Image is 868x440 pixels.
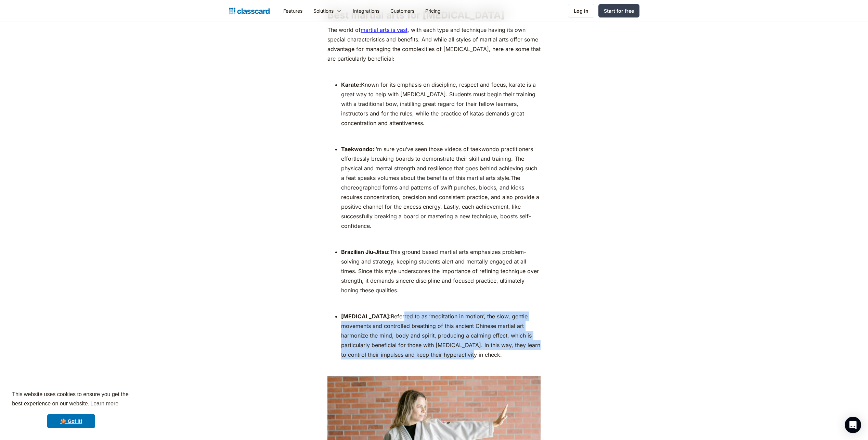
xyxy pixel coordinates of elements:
[341,313,391,320] strong: [MEDICAL_DATA]:
[327,67,541,76] p: ‍
[604,7,634,14] div: Start for free
[341,144,541,231] li: I’m sure you’ve seen those videos of taekwondo practitioners effortlessly breaking boards to demo...
[327,363,541,372] p: ‍
[361,26,407,33] a: martial arts is vast
[341,248,390,255] strong: Brazilian Jiu-Jitsu:
[327,131,541,141] p: ‍
[420,3,446,19] a: Pricing
[89,399,119,409] a: learn more about cookies
[385,3,420,19] a: Customers
[308,3,347,19] div: Solutions
[845,417,861,433] div: Open Intercom Messenger
[278,3,308,19] a: Features
[347,3,385,19] a: Integrations
[341,81,361,88] strong: Karate:
[327,298,541,308] p: ‍
[341,247,541,295] li: This ground based martial arts emphasizes problem-solving and strategy, keeping students alert an...
[341,311,541,359] li: Referred to as ‘meditation in motion’, the slow, gentle movements and controlled breathing of thi...
[5,384,137,435] div: cookieconsent
[574,7,588,14] div: Log in
[313,7,334,14] div: Solutions
[341,80,541,128] li: Known for its emphasis on discipline, respect and focus, karate is a great way to help with [MEDI...
[327,25,541,63] p: The world of , with each type and technique having its own special characteristics and benefits. ...
[47,414,95,428] a: dismiss cookie message
[568,4,594,18] a: Log in
[327,234,541,244] p: ‍
[12,390,130,409] span: This website uses cookies to ensure you get the best experience on our website.
[598,4,639,17] a: Start for free
[229,6,270,16] a: home
[341,146,374,152] strong: Taekwondo:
